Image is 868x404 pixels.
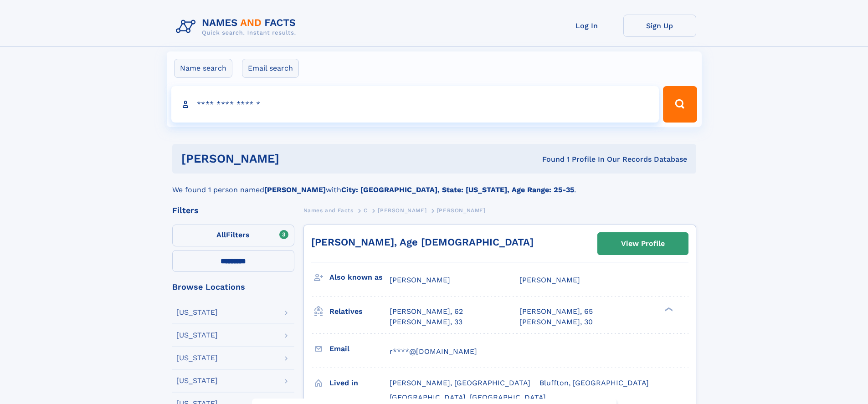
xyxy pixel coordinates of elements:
span: [PERSON_NAME] [519,276,580,284]
span: [PERSON_NAME], [GEOGRAPHIC_DATA] [390,378,530,387]
button: Search Button [663,86,697,123]
input: search input [171,86,659,123]
h3: Email [329,341,390,357]
div: [US_STATE] [176,332,218,339]
span: [GEOGRAPHIC_DATA], [GEOGRAPHIC_DATA] [390,393,546,402]
div: View Profile [621,233,665,254]
h1: [PERSON_NAME] [181,153,411,164]
b: City: [GEOGRAPHIC_DATA], State: [US_STATE], Age Range: 25-35 [341,185,574,194]
span: [PERSON_NAME] [437,207,486,214]
a: C [364,205,368,216]
div: [US_STATE] [176,377,218,384]
div: [US_STATE] [176,354,218,362]
span: All [216,230,226,239]
h3: Also known as [329,270,390,285]
a: [PERSON_NAME], 30 [519,317,593,327]
a: View Profile [598,233,688,255]
a: Names and Facts [303,205,354,216]
div: We found 1 person named with . [172,174,696,195]
a: [PERSON_NAME], 33 [390,317,462,327]
a: [PERSON_NAME], 65 [519,307,593,317]
img: Logo Names and Facts [172,15,303,39]
h3: Relatives [329,304,390,319]
div: [US_STATE] [176,309,218,316]
a: [PERSON_NAME], 62 [390,307,463,317]
a: [PERSON_NAME], Age [DEMOGRAPHIC_DATA] [311,236,534,248]
div: Filters [172,206,294,215]
div: ❯ [663,307,673,312]
a: [PERSON_NAME] [378,205,426,216]
label: Email search [242,59,299,78]
label: Filters [172,225,294,246]
span: [PERSON_NAME] [390,276,450,284]
div: Browse Locations [172,283,294,291]
span: C [364,207,368,214]
a: Log In [550,15,623,37]
b: [PERSON_NAME] [264,185,326,194]
div: Found 1 Profile In Our Records Database [411,154,687,164]
span: [PERSON_NAME] [378,207,426,214]
label: Name search [174,59,232,78]
a: Sign Up [623,15,696,37]
span: Bluffton, [GEOGRAPHIC_DATA] [539,378,649,387]
h3: Lived in [329,375,390,391]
